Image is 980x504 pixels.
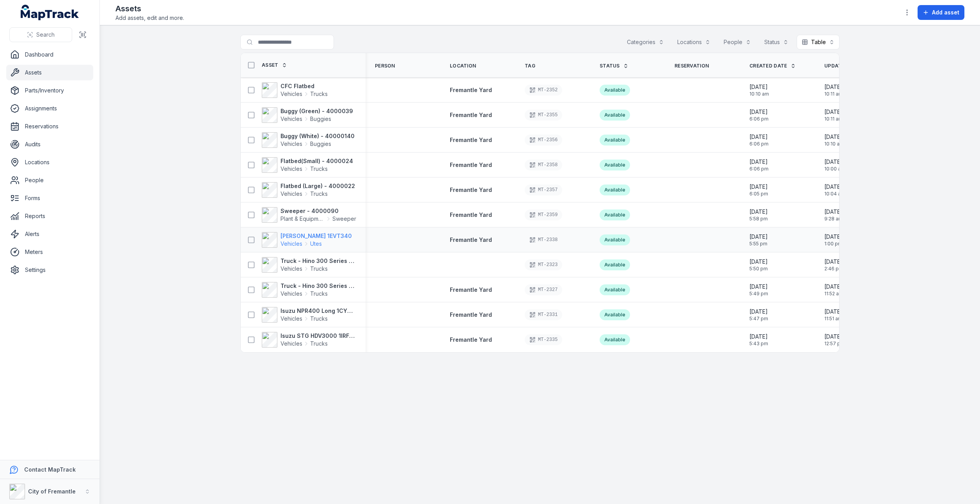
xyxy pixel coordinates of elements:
span: Fremantle Yard [450,286,492,293]
div: Available [600,110,630,121]
div: MT-2335 [525,334,562,345]
span: [DATE] [749,83,769,91]
strong: Isuzu STG HDV3000 1IRF354 [281,332,356,340]
a: Updated Date [824,63,872,69]
span: [DATE] [749,158,769,166]
span: [DATE] [824,233,843,241]
strong: Isuzu NPR400 Long 1CYD773 [281,307,356,315]
span: Buggies [310,115,331,123]
span: 10:04 am [824,191,845,197]
strong: Flatbed (Large) - 4000022 [281,182,355,190]
span: 5:50 pm [749,266,768,272]
a: Assets [6,65,93,80]
span: [DATE] [824,308,843,316]
strong: Sweeper - 4000090 [281,207,356,215]
a: People [6,172,93,188]
div: MT-2357 [525,185,562,195]
button: Status [759,35,794,50]
a: Status [600,63,628,69]
span: Fremantle Yard [450,311,492,318]
time: 03/10/2025, 1:00:18 pm [824,233,843,247]
span: 6:05 pm [749,191,768,197]
span: 11:52 am [824,291,843,297]
span: Fremantle Yard [450,336,492,343]
span: Search [36,31,55,39]
span: Created Date [749,63,787,69]
span: [DATE] [749,283,768,291]
span: Trucks [310,165,328,173]
span: 5:58 pm [749,216,768,222]
span: [DATE] [824,183,845,191]
strong: Contact MapTrack [24,466,76,473]
span: 2:46 pm [824,266,843,272]
strong: [PERSON_NAME] 1EVT340 [281,232,352,240]
span: 6:06 pm [749,116,769,122]
a: Forms [6,190,93,206]
span: [DATE] [749,133,769,141]
a: Settings [6,262,93,278]
a: Fremantle Yard [450,136,492,144]
span: Status [600,63,620,69]
a: Fremantle Yard [450,161,492,169]
a: Fremantle Yard [450,336,492,344]
span: [DATE] [749,233,768,241]
div: Available [600,135,630,146]
time: 03/10/2025, 2:46:09 pm [824,258,843,272]
time: 03/10/2025, 10:11:32 am [824,108,843,122]
span: Trucks [310,315,328,323]
span: Fremantle Yard [450,161,492,168]
span: 5:43 pm [749,341,768,347]
span: Vehicles [281,240,302,248]
time: 23/09/2025, 5:50:02 pm [749,258,768,272]
a: Flatbed(Small) - 4000024VehiclesTrucks [262,157,353,173]
a: Buggy (White) - 40000140VehiclesBuggies [262,132,355,148]
span: Person [375,63,395,69]
div: Available [600,309,630,320]
span: [DATE] [749,333,768,341]
span: Location [450,63,476,69]
span: 12:57 pm [824,341,845,347]
a: Fremantle Yard [450,286,492,294]
a: Flatbed (Large) - 4000022VehiclesTrucks [262,182,355,198]
span: Plant & Equipment [281,215,325,223]
span: Trucks [310,90,328,98]
div: MT-2327 [525,284,562,295]
a: Isuzu NPR400 Long 1CYD773VehiclesTrucks [262,307,356,323]
time: 23/09/2025, 6:06:37 pm [749,133,769,147]
a: Fremantle Yard [450,111,492,119]
span: Fremantle Yard [450,236,492,243]
time: 03/10/2025, 10:10:02 am [824,133,844,147]
div: MT-2358 [525,160,562,170]
time: 03/10/2025, 11:51:38 am [824,308,843,322]
span: Trucks [310,340,328,348]
span: Vehicles [281,315,302,323]
time: 23/09/2025, 5:43:42 pm [749,333,768,347]
span: 10:10 am [749,91,769,97]
a: Audits [6,137,93,152]
div: Available [600,334,630,345]
span: 6:06 pm [749,141,769,147]
time: 03/10/2025, 9:28:22 am [824,208,843,222]
div: Available [600,160,630,170]
strong: Buggy (Green) - 4000039 [281,107,353,115]
span: 6:06 pm [749,166,769,172]
span: Vehicles [281,340,302,348]
strong: Truck - Hino 300 Series 1IFQ413 [281,282,356,290]
span: 5:49 pm [749,291,768,297]
time: 23/09/2025, 6:06:17 pm [749,158,769,172]
span: Fremantle Yard [450,211,492,218]
span: 9:28 am [824,216,843,222]
a: Parts/Inventory [6,83,93,98]
div: Available [600,185,630,195]
a: Truck - Hino 300 Series 1IFQ413VehiclesTrucks [262,282,356,298]
a: Meters [6,244,93,260]
time: 08/10/2025, 10:11:49 am [824,83,843,97]
span: Vehicles [281,115,302,123]
span: Trucks [310,290,328,298]
span: [DATE] [824,208,843,216]
a: Dashboard [6,47,93,62]
span: Vehicles [281,265,302,273]
a: Sweeper - 4000090Plant & EquipmentSweeper [262,207,356,223]
span: [DATE] [749,258,768,266]
span: [DATE] [749,308,768,316]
